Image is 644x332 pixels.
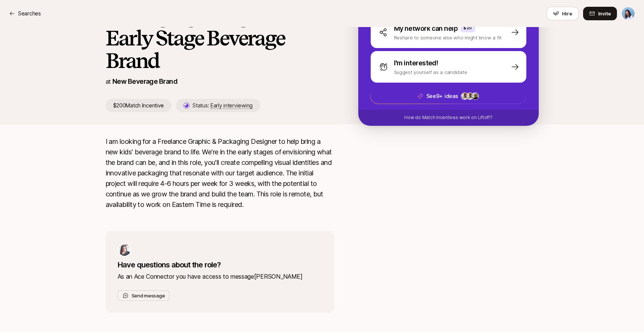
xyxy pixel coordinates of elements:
p: Suggest yourself as a candidate [394,68,467,76]
p: Searches [18,9,41,18]
img: Dan Tase [622,7,635,20]
img: ACg8ocLA9eoPaz3z5vLE0I7OC_v32zXj7mVDDAjqFnjo6YAUildr2WH_IQ=s160-c [461,93,468,100]
span: Invite [598,10,611,17]
p: As an Ace Connector you have access to message [PERSON_NAME] [118,272,322,281]
button: Invite [583,7,617,20]
p: Status: [192,101,253,110]
img: f0936900_d56c_467f_af31_1b3fd38f9a79.jpg [472,93,479,100]
button: Send message [118,290,170,301]
p: Have questions about the role? [118,260,322,270]
p: I'm interested! [394,58,438,68]
img: 13d1d168_3956_4e31_ab48_dc303fdbe462.jpg [118,244,130,256]
button: Hire [547,7,579,20]
p: New Beverage Brand [112,76,177,87]
button: Dan Tase [621,7,635,20]
button: See9+ ideas [370,88,526,104]
p: $200 Match Incentive [106,99,172,112]
p: I am looking for a Freelance Graphic & Packaging Designer to help bring a new kids' beverage bran... [106,136,334,210]
img: ACg8ocLA9eoPaz3z5vLE0I7OC_v32zXj7mVDDAjqFnjo6YAUildr2WH_IQ=s160-c [467,93,473,100]
p: at [106,77,111,86]
span: Early interviewing [211,102,253,109]
span: Hire [562,10,572,17]
p: How do Match Incentives work on Liftoff? [404,114,492,121]
p: See 9+ ideas [426,92,458,101]
p: My network can help [394,23,458,34]
p: Reshare to someone else who might know a fit [394,34,502,41]
p: $20 [464,25,472,31]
